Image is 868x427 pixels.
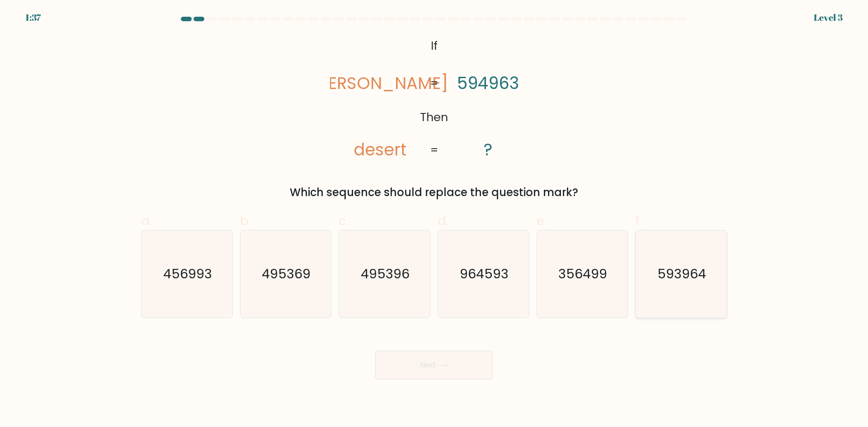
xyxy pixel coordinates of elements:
[375,351,493,380] button: Next
[141,212,152,230] span: a.
[457,71,519,95] tspan: 594963
[240,212,251,230] span: b.
[484,138,492,161] tspan: ?
[559,265,608,283] text: 356499
[430,75,439,92] tspan: =
[339,212,349,230] span: c.
[330,34,538,163] svg: @import url('[URL][DOMAIN_NAME]);
[430,142,439,158] tspan: =
[146,184,722,201] div: Which sequence should replace the question mark?
[814,11,843,24] div: Level 3
[431,38,438,54] tspan: If
[460,265,509,283] text: 964593
[25,11,41,24] div: 1:37
[262,265,311,283] text: 495369
[354,138,406,161] tspan: desert
[438,212,448,230] span: d.
[361,265,410,283] text: 495396
[311,71,448,95] tspan: [PERSON_NAME]
[420,109,448,126] tspan: Then
[658,265,707,283] text: 593964
[537,212,547,230] span: e.
[163,265,212,283] text: 456993
[635,212,642,230] span: f.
